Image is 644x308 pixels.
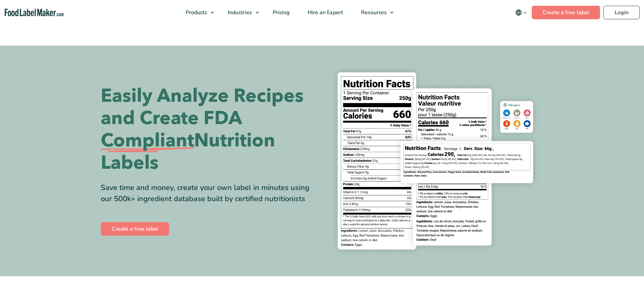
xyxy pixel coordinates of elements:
[532,6,600,19] a: Create a free label
[226,9,253,16] span: Industries
[271,9,290,16] span: Pricing
[359,9,387,16] span: Resources
[184,9,208,16] span: Products
[101,182,317,205] div: Save time and money, create your own label in minutes using our 500k+ ingredient database built b...
[101,85,317,174] h1: Easily Analyze Recipes and Create FDA Nutrition Labels
[603,6,640,19] a: Login
[101,129,194,152] span: Compliant
[306,9,344,16] span: Hire an Expert
[101,222,169,236] a: Create a free label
